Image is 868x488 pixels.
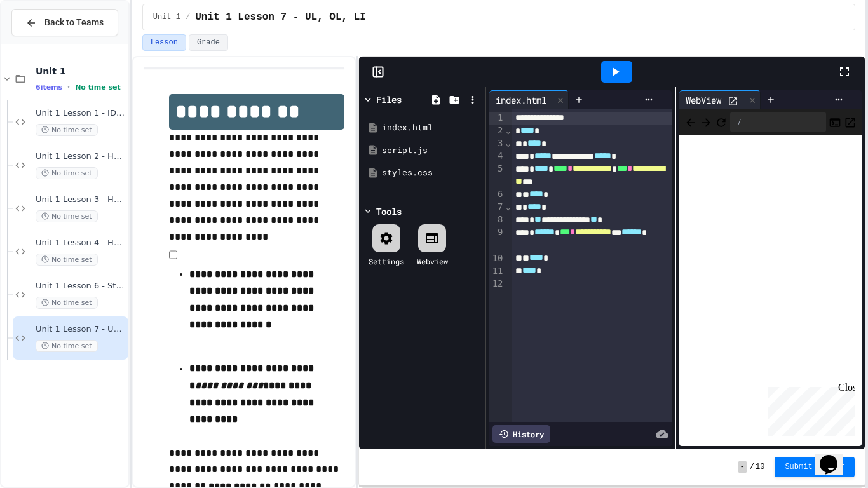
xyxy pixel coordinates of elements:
[11,9,118,36] button: Back to Teams
[36,210,98,222] span: No time set
[36,340,98,352] span: No time set
[67,82,70,92] span: •
[36,124,98,136] span: No time set
[186,12,190,22] span: /
[153,12,180,22] span: Unit 1
[36,65,126,77] span: Unit 1
[36,167,98,179] span: No time set
[815,437,855,475] iframe: chat widget
[36,194,126,205] span: Unit 1 Lesson 3 - Headers and Paragraph tags
[36,151,126,162] span: Unit 1 Lesson 2 - HTML Doc Setup
[75,83,121,91] span: No time set
[36,108,126,119] span: Unit 1 Lesson 1 - IDE Interaction
[5,5,88,81] div: Chat with us now!Close
[36,238,126,248] span: Unit 1 Lesson 4 - Headlines Lab
[763,382,855,436] iframe: chat widget
[36,297,98,309] span: No time set
[36,281,126,292] span: Unit 1 Lesson 6 - Stations Activity
[36,324,126,335] span: Unit 1 Lesson 7 - UL, OL, LI
[195,10,366,25] span: Unit 1 Lesson 7 - UL, OL, LI
[382,166,481,179] div: styles.css
[382,121,481,134] div: index.html
[44,16,104,29] span: Back to Teams
[36,254,98,266] span: No time set
[189,34,228,51] button: Grade
[36,83,62,91] span: 6 items
[142,34,186,51] button: Lesson
[382,144,481,157] div: script.js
